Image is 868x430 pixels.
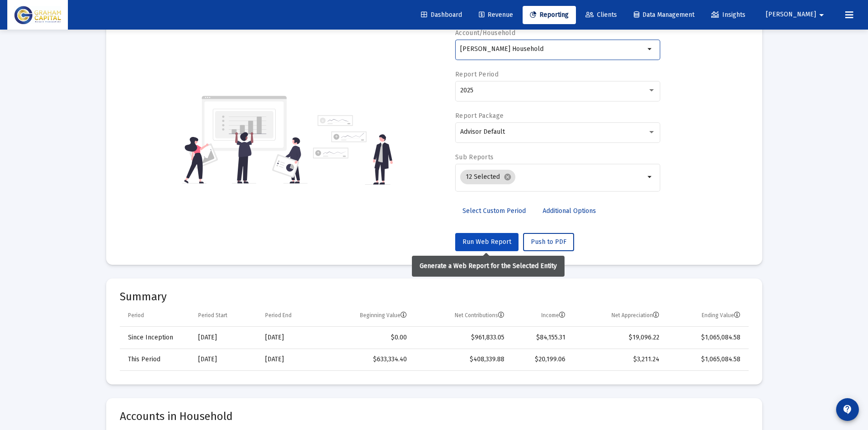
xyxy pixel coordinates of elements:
[455,71,498,78] label: Report Period
[523,6,576,24] a: Reporting
[645,44,656,55] mat-icon: arrow_drop_down
[120,305,192,327] td: Column Period
[322,305,413,327] td: Column Beginning Value
[460,128,505,136] span: Advisor Default
[586,11,617,19] span: Clients
[511,327,571,349] td: $84,155.31
[413,305,511,327] td: Column Net Contributions
[530,11,569,19] span: Reporting
[611,312,659,319] div: Net Appreciation
[523,233,574,251] button: Push to PDF
[460,46,645,53] input: Search or select an account or household
[666,349,748,370] td: $1,065,084.58
[704,6,753,24] a: Insights
[460,170,515,184] mat-chip: 12 Selected
[120,292,749,301] mat-card-title: Summary
[120,327,192,349] td: Since Inception
[479,11,513,19] span: Revenue
[414,6,469,24] a: Dashboard
[645,172,656,182] mat-icon: arrow_drop_down
[627,6,702,24] a: Data Management
[14,6,61,24] img: Dashboard
[572,349,666,370] td: $3,211.24
[128,312,144,319] div: Period
[120,349,192,370] td: This Period
[511,305,571,327] td: Column Income
[634,11,694,19] span: Data Management
[421,11,462,19] span: Dashboard
[541,312,565,319] div: Income
[455,112,503,120] label: Report Package
[531,238,566,246] span: Push to PDF
[666,305,748,327] td: Column Ending Value
[462,238,511,246] span: Run Web Report
[120,305,749,371] div: Data grid
[543,207,596,215] span: Additional Options
[460,86,473,94] span: 2025
[702,312,740,319] div: Ending Value
[711,11,745,19] span: Insights
[578,6,624,24] a: Clients
[455,29,515,37] label: Account/Household
[666,327,748,349] td: $1,065,084.58
[198,355,252,364] div: [DATE]
[265,312,292,319] div: Period End
[816,6,827,24] mat-icon: arrow_drop_down
[313,115,393,185] img: reporting-alt
[503,173,512,181] mat-icon: cancel
[455,153,493,161] label: Sub Reports
[192,305,259,327] td: Column Period Start
[322,327,413,349] td: $0.00
[259,305,322,327] td: Column Period End
[842,404,853,415] mat-icon: contact_support
[182,95,308,185] img: reporting
[460,168,645,186] mat-chip-list: Selection
[511,349,571,370] td: $20,199.06
[413,349,511,370] td: $408,339.88
[120,412,749,421] mat-card-title: Accounts in Household
[265,333,316,342] div: [DATE]
[766,11,816,19] span: [PERSON_NAME]
[455,233,519,251] button: Run Web Report
[472,6,520,24] a: Revenue
[198,333,252,342] div: [DATE]
[322,349,413,370] td: $633,334.40
[360,312,407,319] div: Beginning Value
[572,327,666,349] td: $19,096.22
[455,312,504,319] div: Net Contributions
[755,5,838,24] button: [PERSON_NAME]
[413,327,511,349] td: $961,833.05
[462,207,526,215] span: Select Custom Period
[572,305,666,327] td: Column Net Appreciation
[198,312,227,319] div: Period Start
[265,355,316,364] div: [DATE]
